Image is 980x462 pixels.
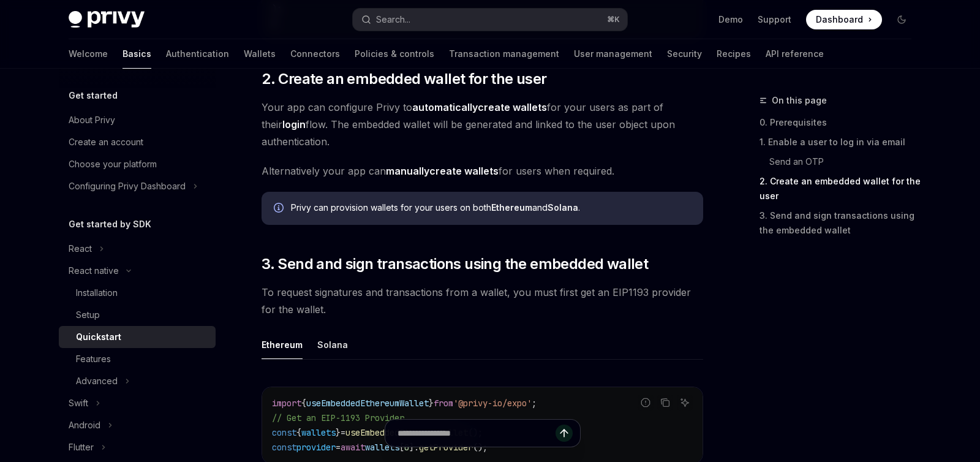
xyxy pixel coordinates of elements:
button: Toggle dark mode [892,10,911,29]
div: Configuring Privy Dashboard [69,179,186,194]
svg: Info [274,203,286,215]
span: Your app can configure Privy to for your users as part of their flow. The embedded wallet will be... [262,99,703,150]
a: API reference [766,39,824,69]
strong: manually [386,165,429,177]
button: Send message [556,425,573,442]
a: Choose your platform [59,153,216,175]
div: Quickstart [76,330,121,344]
strong: login [282,118,306,131]
div: Setup [76,308,100,322]
a: automaticallycreate wallets [412,101,547,114]
span: ⌘ K [607,15,620,25]
div: Android [69,418,100,433]
div: Advanced [76,374,118,388]
a: Support [758,13,791,26]
div: Solana [317,330,348,359]
div: React native [69,263,119,278]
span: { [301,398,306,409]
a: 3. Send and sign transactions using the embedded wallet [759,206,921,240]
a: manuallycreate wallets [386,165,499,178]
a: Setup [59,304,216,326]
strong: Ethereum [491,202,532,213]
button: Open search [353,9,627,31]
span: 3. Send and sign transactions using the embedded wallet [262,254,648,274]
span: '@privy-io/expo' [453,398,532,409]
a: 2. Create an embedded wallet for the user [759,172,921,206]
span: To request signatures and transactions from a wallet, you must first get an EIP1193 provider for ... [262,284,703,318]
button: Ask AI [677,395,693,411]
span: ; [532,398,537,409]
div: React [69,241,92,256]
div: Flutter [69,440,94,455]
a: Dashboard [806,10,882,29]
span: // Get an EIP-1193 Provider [272,412,404,423]
img: dark logo [69,11,145,28]
a: Quickstart [59,326,216,348]
strong: Solana [548,202,578,213]
button: Toggle Android section [59,414,216,436]
span: Alternatively your app can for users when required. [262,162,703,180]
a: Features [59,348,216,370]
a: About Privy [59,109,216,131]
span: useEmbeddedEthereumWallet [306,398,429,409]
div: Installation [76,286,118,300]
a: Wallets [244,39,276,69]
div: About Privy [69,113,115,127]
div: Features [76,352,111,366]
a: Transaction management [449,39,559,69]
h5: Get started by SDK [69,217,151,232]
button: Toggle React section [59,238,216,260]
button: Toggle Swift section [59,392,216,414]
input: Ask a question... [398,420,556,447]
button: Toggle React native section [59,260,216,282]
a: Create an account [59,131,216,153]
div: Privy can provision wallets for your users on both and . [291,202,691,215]
a: Authentication [166,39,229,69]
button: Copy the contents from the code block [657,395,673,411]
a: User management [574,39,652,69]
div: Ethereum [262,330,303,359]
a: Send an OTP [759,152,921,172]
span: On this page [772,93,827,108]
span: 2. Create an embedded wallet for the user [262,69,546,89]
a: Demo [718,13,743,26]
a: Policies & controls [355,39,434,69]
a: 0. Prerequisites [759,113,921,132]
div: Swift [69,396,88,411]
strong: automatically [412,101,478,113]
a: Welcome [69,39,108,69]
span: from [434,398,453,409]
h5: Get started [69,88,118,103]
a: Security [667,39,702,69]
span: } [429,398,434,409]
a: Basics [123,39,151,69]
div: Search... [376,12,410,27]
a: Connectors [290,39,340,69]
button: Report incorrect code [638,395,654,411]
button: Toggle Configuring Privy Dashboard section [59,175,216,197]
button: Toggle Advanced section [59,370,216,392]
a: Recipes [717,39,751,69]
a: Installation [59,282,216,304]
button: Toggle Flutter section [59,436,216,458]
span: import [272,398,301,409]
a: 1. Enable a user to log in via email [759,132,921,152]
div: Create an account [69,135,143,150]
span: Dashboard [816,13,863,26]
div: Choose your platform [69,157,157,172]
